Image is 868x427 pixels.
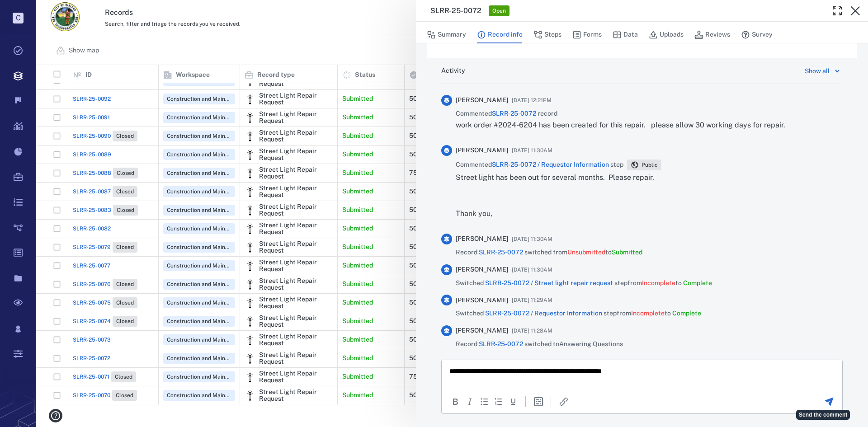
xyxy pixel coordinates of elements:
button: Reviews [694,26,730,43]
button: Bold [450,396,461,407]
a: SLRR-25-0072 / Requestor Information [485,310,602,317]
div: Show all [805,66,830,76]
a: SLRR-25-0072 [492,110,536,117]
button: Record info [477,26,523,43]
h6: Activity [441,66,465,75]
button: Insert/edit link [558,396,569,407]
h3: SLRR-25-0072 [430,5,481,16]
button: Close [846,2,864,20]
span: [PERSON_NAME] [456,146,508,155]
button: Data [613,26,638,43]
p: C [13,13,24,23]
button: Underline [508,396,519,407]
span: Complete [683,279,712,286]
span: Commented step [456,160,623,169]
button: Uploads [649,26,684,43]
span: Switched step from to [456,309,701,318]
button: Italic [464,396,475,407]
span: [PERSON_NAME] [456,326,508,335]
span: [PERSON_NAME] [456,96,508,105]
span: Incomplete [631,310,665,317]
a: SLRR-25-0072 / Street light repair request [485,279,613,286]
button: Steps [533,26,561,43]
span: Record switched to [456,340,623,349]
span: Public [640,161,660,169]
div: Bullet list [479,396,490,407]
button: Summary [427,26,466,43]
button: Send the comment [824,396,835,407]
p: Thank you, [456,208,661,219]
span: Commented record [456,109,557,118]
span: [DATE] 11:28AM [512,325,552,336]
span: Open [491,7,508,15]
iframe: Rich Text Area [442,360,842,389]
span: Answering Questions [559,340,623,347]
p: Street light has been out for several months. Please repair. [456,172,661,183]
span: [DATE] 11:30AM [512,264,552,275]
a: SLRR-25-0072 / Requestor Information [492,161,609,168]
span: [DATE] 11:30AM [512,234,552,244]
button: Survey [741,26,773,43]
a: SLRR-25-0072 [479,249,523,256]
span: Switched step from to [456,279,712,288]
div: Numbered list [493,396,504,407]
span: Complete [672,310,701,317]
span: [DATE] 11:29AM [512,295,552,305]
span: [PERSON_NAME] [456,265,508,274]
span: Submitted [612,249,642,256]
span: [PERSON_NAME] [456,296,508,305]
span: Record switched from to [456,248,642,257]
span: [DATE] 12:21PM [512,95,552,106]
button: Forms [572,26,602,43]
span: [PERSON_NAME] [456,235,508,244]
span: Unsubmitted [567,249,605,256]
p: work order #2024-6204 has been created for this repair. please allow 30 working days for repair. [456,120,785,131]
button: Toggle Fullscreen [828,2,846,20]
span: Help [20,6,39,14]
a: SLRR-25-0072 [479,340,523,347]
span: [DATE] 11:30AM [512,145,552,156]
span: Incomplete [642,279,675,286]
button: Insert template [533,396,544,407]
